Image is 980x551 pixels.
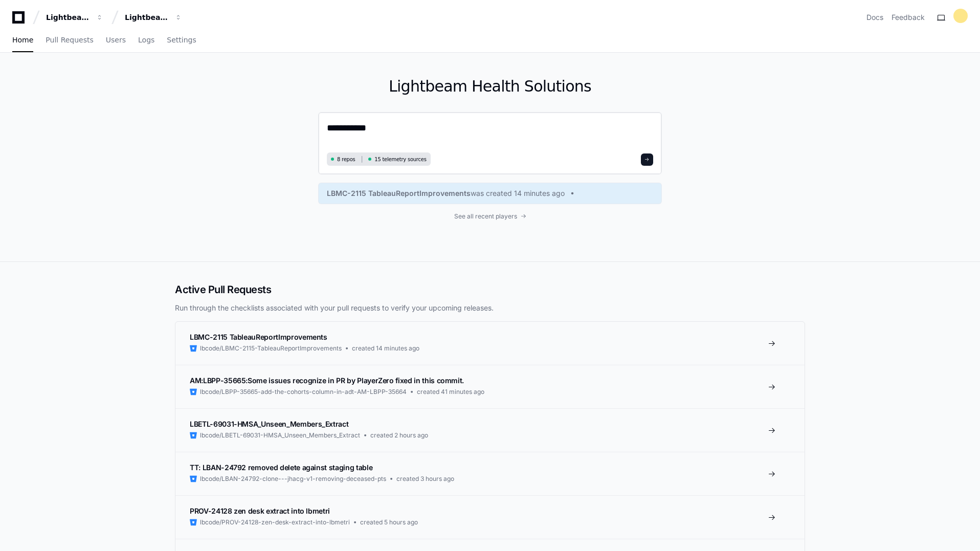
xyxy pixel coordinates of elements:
h2: Active Pull Requests [175,282,805,297]
span: 8 repos [337,156,355,163]
span: lbcode/LBAN-24792-clone---jhacg-v1-removing-deceased-pts [200,475,386,483]
span: Home [12,37,33,43]
span: AM:LBPP-35665:Some issues recognize in PR by PlayerZero fixed in this commit. [190,376,464,385]
a: LBETL-69031-HMSA_Unseen_Members_Extractlbcode/LBETL-69031-HMSA_Unseen_Members_Extractcreated 2 ho... [175,408,805,452]
a: LBMC-2115 TableauReportImprovementslbcode/LBMC-2115-TableauReportImprovementscreated 14 minutes ago [175,322,805,365]
h1: Lightbeam Health Solutions [318,77,662,96]
a: TT: LBAN-24792 removed delete against staging tablelbcode/LBAN-24792-clone---jhacg-v1-removing-de... [175,452,805,495]
span: created 5 hours ago [360,518,418,526]
span: Settings [167,37,196,43]
span: lbcode/LBETL-69031-HMSA_Unseen_Members_Extract [200,431,360,439]
a: Pull Requests [46,29,93,52]
span: created 2 hours ago [370,431,428,439]
span: Pull Requests [46,37,93,43]
span: LBMC-2115 TableauReportImprovements [190,333,327,341]
a: Logs [138,29,154,52]
a: Docs [866,12,883,23]
button: Lightbeam Health [42,8,107,27]
span: PROV-24128 zen desk extract into lbmetri [190,506,330,515]
a: See all recent players [318,212,662,221]
div: Lightbeam Health [46,12,90,23]
button: Feedback [892,12,925,23]
a: Users [106,29,126,52]
span: created 14 minutes ago [352,344,419,352]
a: LBMC-2115 TableauReportImprovementswas created 14 minutes ago [327,188,653,199]
a: PROV-24128 zen desk extract into lbmetrilbcode/PROV-24128-zen-desk-extract-into-lbmetricreated 5 ... [175,495,805,539]
span: Users [106,37,126,43]
a: AM:LBPP-35665:Some issues recognize in PR by PlayerZero fixed in this commit.lbcode/LBPP-35665-ad... [175,365,805,408]
span: created 3 hours ago [396,475,454,483]
button: Lightbeam Health Solutions [121,8,186,27]
span: LBETL-69031-HMSA_Unseen_Members_Extract [190,420,348,428]
span: lbcode/LBMC-2115-TableauReportImprovements [200,344,342,352]
span: See all recent players [454,212,517,221]
span: Logs [138,37,154,43]
span: created 41 minutes ago [417,388,484,396]
span: TT: LBAN-24792 removed delete against staging table [190,463,372,472]
a: Home [12,29,33,52]
p: Run through the checklists associated with your pull requests to verify your upcoming releases. [175,303,805,313]
span: 15 telemetry sources [374,156,426,163]
span: LBMC-2115 TableauReportImprovements [327,188,471,199]
a: Settings [167,29,196,52]
span: lbcode/PROV-24128-zen-desk-extract-into-lbmetri [200,518,350,526]
span: lbcode/LBPP-35665-add-the-cohorts-column-in-adt-AM-LBPP-35664 [200,388,407,396]
div: Lightbeam Health Solutions [125,12,169,23]
span: was created 14 minutes ago [471,188,565,199]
